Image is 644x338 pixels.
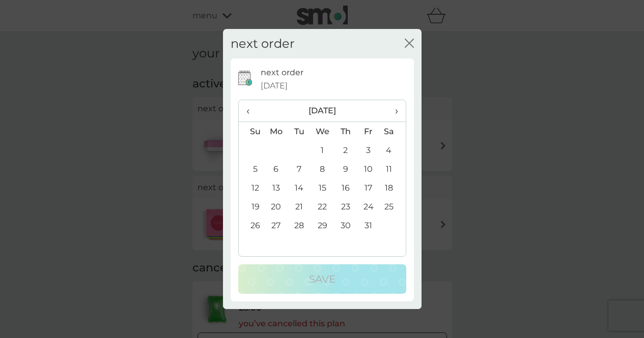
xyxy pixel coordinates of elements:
[405,39,414,49] button: close
[239,160,265,178] td: 5
[387,100,398,121] span: ›
[265,216,288,235] td: 27
[311,141,334,160] td: 1
[265,160,288,178] td: 6
[380,197,405,216] td: 25
[288,197,311,216] td: 21
[246,100,257,121] span: ‹
[288,160,311,178] td: 7
[380,122,405,141] th: Sa
[311,122,334,141] th: We
[311,216,334,235] td: 29
[288,216,311,235] td: 28
[309,271,335,287] p: Save
[261,79,288,93] span: [DATE]
[239,178,265,197] td: 12
[380,160,405,178] td: 11
[357,160,380,178] td: 10
[239,216,265,235] td: 26
[357,178,380,197] td: 17
[261,66,303,79] p: next order
[239,122,265,141] th: Su
[334,216,357,235] td: 30
[238,264,406,294] button: Save
[288,178,311,197] td: 14
[231,37,295,51] h2: next order
[265,122,288,141] th: Mo
[334,122,357,141] th: Th
[357,122,380,141] th: Fr
[311,178,334,197] td: 15
[334,178,357,197] td: 16
[265,100,380,122] th: [DATE]
[357,216,380,235] td: 31
[357,197,380,216] td: 24
[380,141,405,160] td: 4
[380,178,405,197] td: 18
[334,160,357,178] td: 9
[311,197,334,216] td: 22
[311,160,334,178] td: 8
[239,197,265,216] td: 19
[288,122,311,141] th: Tu
[357,141,380,160] td: 3
[334,141,357,160] td: 2
[265,178,288,197] td: 13
[334,197,357,216] td: 23
[265,197,288,216] td: 20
